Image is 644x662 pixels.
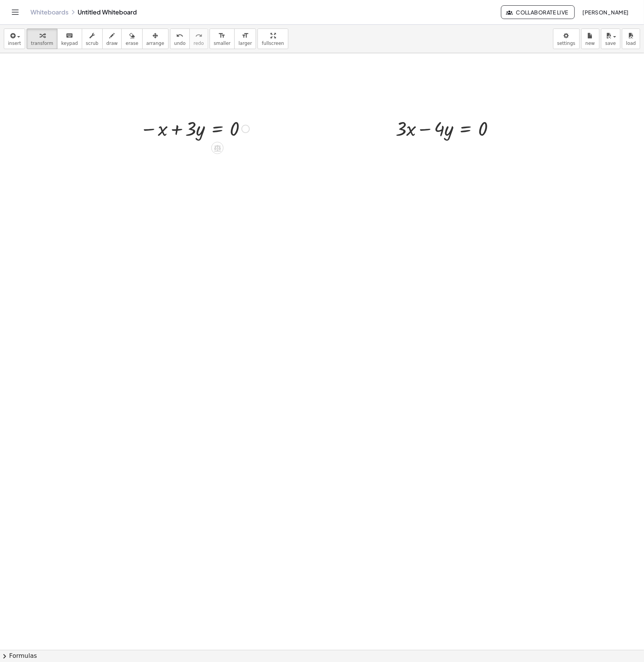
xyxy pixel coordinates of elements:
[82,29,103,49] button: scrub
[121,29,142,49] button: erase
[582,9,629,16] span: [PERSON_NAME]
[234,29,256,49] button: format_sizelarger
[210,29,235,49] button: format_sizesmaller
[557,41,576,46] span: settings
[601,29,620,49] button: save
[581,29,599,49] button: new
[86,41,99,46] span: scrub
[170,29,190,49] button: undoundo
[142,29,169,49] button: arrange
[57,29,82,49] button: keyboardkeypad
[31,41,53,46] span: transform
[507,9,568,16] span: Collaborate Live
[8,41,21,46] span: insert
[605,41,616,46] span: save
[9,6,21,18] button: Toggle navigation
[626,41,636,46] span: load
[61,41,78,46] span: keypad
[30,8,68,16] a: Whiteboards
[553,29,580,49] button: settings
[107,41,118,46] span: draw
[102,29,122,49] button: draw
[189,29,208,49] button: redoredo
[218,31,226,40] i: format_size
[262,41,284,46] span: fullscreen
[258,29,288,49] button: fullscreen
[242,31,249,40] i: format_size
[176,31,183,40] i: undo
[146,41,164,46] span: arrange
[27,29,57,49] button: transform
[585,41,595,46] span: new
[66,31,73,40] i: keyboard
[214,41,231,46] span: smaller
[501,5,575,19] button: Collaborate Live
[576,5,635,19] button: [PERSON_NAME]
[622,29,640,49] button: load
[126,41,138,46] span: erase
[194,41,204,46] span: redo
[174,41,186,46] span: undo
[4,29,25,49] button: insert
[239,41,252,46] span: larger
[195,31,202,40] i: redo
[211,142,223,154] div: Apply the same math to both sides of the equation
